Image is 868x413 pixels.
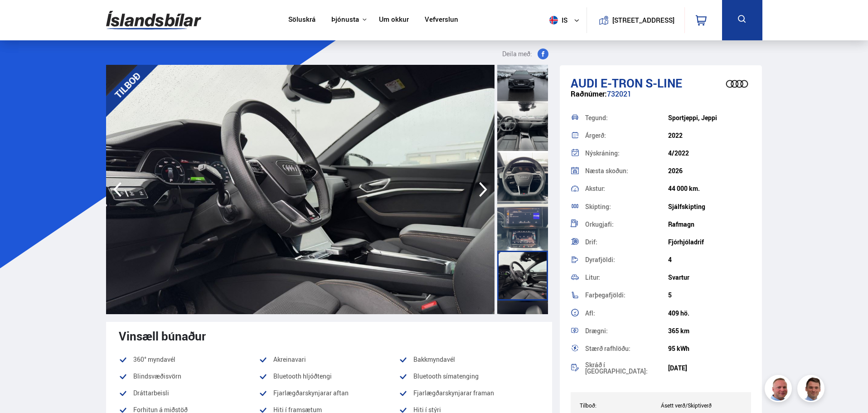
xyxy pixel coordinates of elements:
a: Um okkur [379,15,409,25]
div: 732021 [571,90,752,107]
span: Audi [571,75,598,91]
li: Bluetooth hljóðtengi [259,371,399,382]
div: 44 000 km. [668,185,751,192]
span: Raðnúmer: [571,89,607,99]
a: Söluskrá [288,15,315,25]
li: Dráttarbeisli [119,388,259,398]
button: Opna LiveChat spjallviðmót [7,4,34,31]
img: siFngHWaQ9KaOqBr.png [766,376,793,403]
div: [DATE] [668,364,751,372]
div: Skráð í [GEOGRAPHIC_DATA]: [585,362,668,374]
div: 409 hö. [668,310,751,317]
a: [STREET_ADDRESS] [592,7,679,33]
button: is [546,7,587,34]
div: Fjórhjóladrif [668,238,751,246]
div: Litur: [585,274,668,281]
div: Afl: [585,310,668,316]
li: Bakkmyndavél [399,354,539,365]
span: e-tron S-LINE [601,75,682,91]
li: 360° myndavél [119,354,259,365]
div: Næsta skoðun: [585,168,668,174]
img: G0Ugv5HjCgRt.svg [106,5,201,35]
button: Þjónusta [331,15,359,24]
div: Skipting: [585,204,668,210]
div: 4 [668,256,751,263]
div: Akstur: [585,185,668,192]
button: Deila með: [499,49,552,59]
li: Fjarlægðarskynjarar framan [399,388,539,398]
div: Drægni: [585,328,668,334]
li: Fjarlægðarskynjarar aftan [259,388,399,398]
img: svg+xml;base64,PHN2ZyB4bWxucz0iaHR0cDovL3d3dy53My5vcmcvMjAwMC9zdmciIHdpZHRoPSI1MTIiIGhlaWdodD0iNT... [549,16,558,24]
div: 5 [668,292,751,299]
div: Orkugjafi: [585,221,668,228]
span: is [546,16,568,24]
div: Drif: [585,239,668,245]
div: 4/2022 [668,150,751,157]
div: Stærð rafhlöðu: [585,345,668,352]
div: Sportjeppi, Jeppi [668,114,751,121]
span: Deila með: [502,49,532,59]
div: Tilboð: [580,402,661,408]
div: Rafmagn [668,221,751,228]
a: Vefverslun [425,15,458,25]
div: Sjálfskipting [668,203,751,210]
img: brand logo [719,70,755,98]
button: [STREET_ADDRESS] [616,16,671,24]
div: TILBOÐ [93,51,161,119]
div: Svartur [668,274,751,281]
div: 365 km [668,327,751,335]
img: FbJEzSuNWCJXmdc-.webp [799,376,826,403]
div: Tegund: [585,115,668,121]
img: 3131912.jpeg [106,65,495,314]
div: Vinsæll búnaður [119,329,539,343]
li: Blindsvæðisvörn [119,371,259,382]
div: 2022 [668,132,751,139]
div: Nýskráning: [585,150,668,156]
div: Farþegafjöldi: [585,292,668,298]
div: Dyrafjöldi: [585,257,668,263]
div: 95 kWh [668,345,751,352]
div: Árgerð: [585,132,668,139]
li: Akreinavari [259,354,399,365]
div: 2026 [668,167,751,175]
div: Ásett verð/Skiptiverð [661,402,742,408]
li: Bluetooth símatenging [399,371,539,382]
